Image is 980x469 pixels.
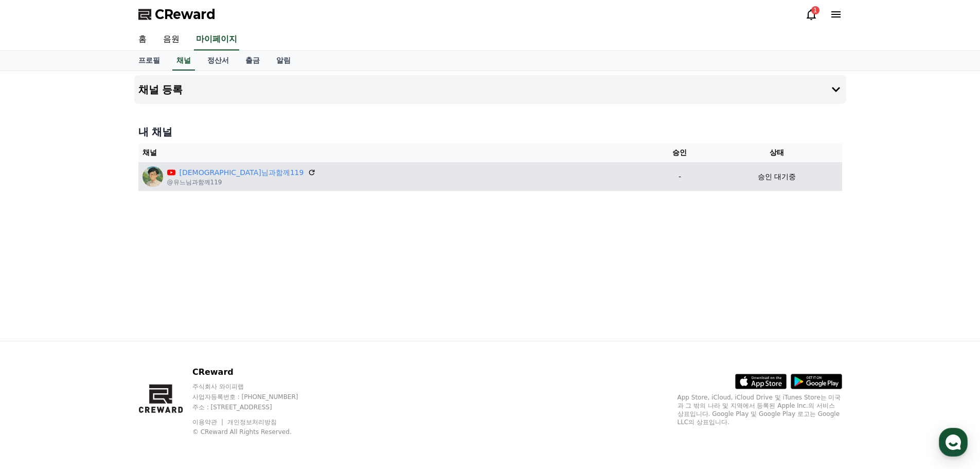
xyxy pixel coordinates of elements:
a: CReward [138,6,216,23]
a: 출금 [237,51,268,71]
th: 승인 [648,143,711,162]
p: 승인 대기중 [758,171,796,182]
a: 이용약관 [192,419,225,426]
p: 주식회사 와이피랩 [192,383,318,391]
a: 대화 [68,326,133,352]
span: 설정 [159,342,171,350]
a: 음원 [155,29,188,50]
a: 홈 [3,326,68,352]
h4: 내 채널 [138,125,842,139]
a: 알림 [268,51,299,71]
a: 개인정보처리방침 [227,419,277,426]
span: CReward [155,6,216,23]
a: 마이페이지 [194,29,239,50]
a: 설정 [133,326,198,352]
p: 주소 : [STREET_ADDRESS] [192,403,318,411]
p: App Store, iCloud, iCloud Drive 및 iTunes Store는 미국과 그 밖의 나라 및 지역에서 등록된 Apple Inc.의 서비스 상표입니다. Goo... [678,393,842,426]
span: 대화 [94,342,106,351]
p: © CReward All Rights Reserved. [192,428,318,436]
th: 상태 [711,143,842,162]
a: 홈 [130,29,155,50]
th: 채널 [138,143,648,162]
img: 유느님과함께119 [142,166,163,187]
a: 정산서 [199,51,237,71]
a: 1 [805,8,817,21]
p: CReward [192,366,318,378]
a: 프로필 [130,51,168,71]
h4: 채널 등록 [138,84,183,95]
a: [DEMOGRAPHIC_DATA]님과함께119 [180,167,304,178]
p: @유느님과함께119 [167,178,316,186]
div: 1 [811,6,819,14]
p: 사업자등록번호 : [PHONE_NUMBER] [192,393,318,401]
p: - [652,171,707,182]
a: 채널 [172,51,195,71]
span: 홈 [32,342,39,350]
button: 채널 등록 [134,75,846,104]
